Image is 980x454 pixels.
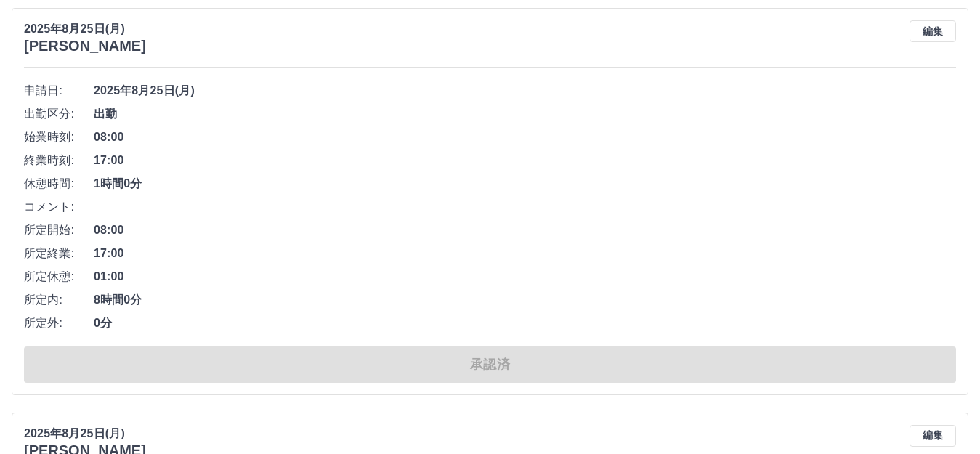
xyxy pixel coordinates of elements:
[94,291,956,309] span: 8時間0分
[94,268,956,285] span: 01:00
[94,152,956,169] span: 17:00
[94,222,956,239] span: 08:00
[24,82,94,100] span: 申請日:
[910,20,956,42] button: 編集
[94,315,956,332] span: 0分
[24,198,94,216] span: コメント:
[24,38,146,54] h3: [PERSON_NAME]
[24,268,94,285] span: 所定休憩:
[94,105,956,123] span: 出勤
[24,315,94,332] span: 所定外:
[94,82,956,100] span: 2025年8月25日(月)
[24,291,94,309] span: 所定内:
[24,245,94,262] span: 所定終業:
[94,245,956,262] span: 17:00
[24,20,146,38] p: 2025年8月25日(月)
[24,129,94,146] span: 始業時刻:
[910,425,956,447] button: 編集
[24,222,94,239] span: 所定開始:
[94,129,956,146] span: 08:00
[94,175,956,192] span: 1時間0分
[24,105,94,123] span: 出勤区分:
[24,425,146,442] p: 2025年8月25日(月)
[24,152,94,169] span: 終業時刻:
[24,175,94,192] span: 休憩時間:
